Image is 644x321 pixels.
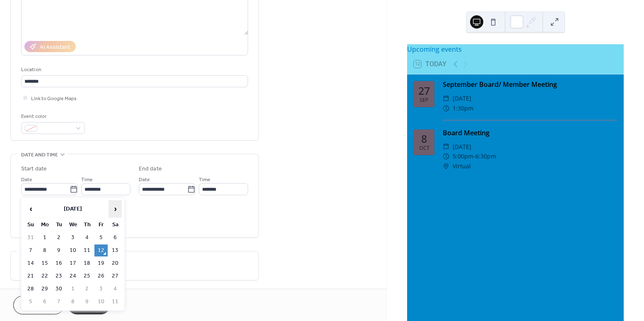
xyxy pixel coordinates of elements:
th: We [66,219,80,231]
div: September Board/ Member Meeting [443,79,617,89]
span: [DATE] [453,93,471,103]
div: ​ [443,151,449,161]
th: Mo [38,219,51,231]
td: 16 [52,257,65,269]
div: 27 [418,86,430,96]
span: 1:30pm [453,103,473,113]
td: 1 [66,283,80,295]
td: 13 [109,244,122,256]
span: Time [199,175,210,184]
td: 31 [24,232,37,244]
span: Date and time [21,151,58,159]
td: 28 [24,283,37,295]
div: Oct [419,146,429,151]
td: 18 [80,257,94,269]
span: Link to Google Maps [31,94,77,103]
span: ‹ [24,201,37,217]
td: 25 [80,270,94,282]
td: 4 [80,232,94,244]
td: 6 [109,232,122,244]
div: ​ [443,103,449,113]
td: 7 [52,296,65,308]
td: 3 [94,283,108,295]
th: Th [80,219,94,231]
td: 5 [24,296,37,308]
td: 10 [94,296,108,308]
td: 27 [109,270,122,282]
td: 30 [52,283,65,295]
td: 4 [109,283,122,295]
td: 1 [38,232,51,244]
td: 29 [38,283,51,295]
div: ​ [443,142,449,152]
td: 8 [38,244,51,256]
td: 11 [80,244,94,256]
div: Start date [21,165,47,173]
th: Su [24,219,37,231]
th: Sa [109,219,122,231]
div: End date [139,165,162,173]
td: 8 [66,296,80,308]
span: Date [21,175,32,184]
td: 24 [66,270,80,282]
td: 23 [52,270,65,282]
div: ​ [443,161,449,171]
td: 6 [38,296,51,308]
td: 17 [66,257,80,269]
td: 5 [94,232,108,244]
div: Sep [420,98,429,103]
td: 9 [52,244,65,256]
td: 22 [38,270,51,282]
td: 21 [24,270,37,282]
td: 15 [38,257,51,269]
div: 8 [421,134,427,144]
div: Board Meeting [443,128,617,138]
span: › [109,201,121,217]
th: Tu [52,219,65,231]
span: Virtual [453,161,471,171]
td: 2 [80,283,94,295]
span: 6:30pm [475,151,496,161]
td: 19 [94,257,108,269]
div: Upcoming events [407,44,624,54]
span: Time [81,175,93,184]
td: 26 [94,270,108,282]
span: 5:00pm [453,151,473,161]
button: Cancel [13,296,64,314]
span: - [473,151,475,161]
span: Date [139,175,150,184]
td: 10 [66,244,80,256]
td: 14 [24,257,37,269]
div: ​ [443,93,449,103]
th: [DATE] [38,200,108,218]
td: 11 [109,296,122,308]
td: 9 [80,296,94,308]
div: Location [21,65,246,74]
span: [DATE] [453,142,471,152]
td: 20 [109,257,122,269]
div: Event color [21,112,83,121]
td: 3 [66,232,80,244]
td: 2 [52,232,65,244]
td: 7 [24,244,37,256]
th: Fr [94,219,108,231]
td: 12 [94,244,108,256]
